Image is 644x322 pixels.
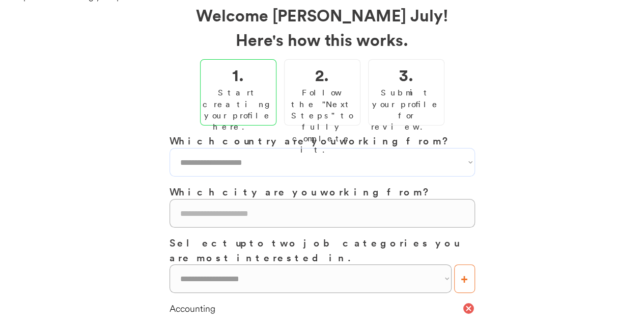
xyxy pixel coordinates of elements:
button: cancel [462,302,475,315]
h2: 3. [399,62,413,87]
div: Accounting [170,302,462,315]
h2: 1. [232,62,244,87]
h3: Select up to two job categories you are most interested in. [170,235,475,264]
div: Follow the "Next Steps" to fully complete it. [287,87,357,155]
div: Start creating your profile here. [203,87,274,133]
div: Submit your profile for review. [371,87,441,133]
h2: 2. [315,62,329,87]
button: + [454,264,475,293]
h2: Welcome [PERSON_NAME] July! Here's how this works. [170,3,475,52]
h3: Which city are you working from? [170,184,475,199]
h3: Which country are you working from? [170,133,475,148]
